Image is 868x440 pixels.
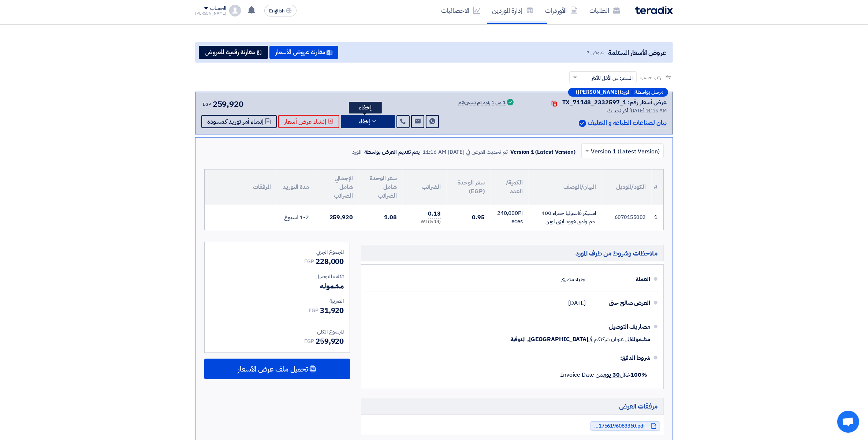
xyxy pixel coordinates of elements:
[211,248,344,256] div: المجموع الجزئي
[278,115,339,128] button: إنشاء عرض أسعار
[435,2,486,19] a: الاحصائيات
[534,209,596,225] div: استيكر فاصوليا حمراء 400 جم وادى فوود ايزى اوبن
[591,421,660,431] a: __Wadi_food_1756196083360.pdf
[264,5,297,16] button: English
[472,213,485,222] span: 0.95
[491,205,529,230] td: Pieces
[213,98,243,110] span: 259,920
[652,169,663,205] th: #
[511,148,575,156] div: Version 1 (Latest Version)
[607,107,628,115] span: أخر تحديث
[304,258,314,265] span: EGP
[569,299,586,307] span: [DATE]
[201,115,277,128] button: إنشاء أمر توريد كمسودة
[568,88,668,97] div: –
[633,90,663,95] span: مرسل بواسطة:
[603,370,619,379] u: 30 يوم
[837,411,859,433] a: Open chat
[229,5,241,16] img: profile_test.png
[403,169,447,205] th: الضرائب
[409,219,441,225] div: (14 %) VAT
[592,294,650,312] div: العرض صالح حتى
[376,349,650,367] div: شروط الدفع:
[621,90,630,95] span: المورد
[269,8,284,14] span: English
[631,336,650,343] span: مشمولة
[560,272,586,286] div: جنيه مصري
[562,98,667,107] div: عرض أسعار رقم: TX_71148_2332597_1
[602,205,652,230] td: 6070155002
[284,213,309,222] span: 1-2 اسبوع
[315,169,359,205] th: الإجمالي شامل الضرائب
[211,328,344,336] div: المجموع الكلي
[329,213,353,222] span: 259,920
[203,101,211,108] span: EGP
[497,209,518,217] span: 240,000
[269,46,338,59] button: مقارنة عروض الأسعار
[304,338,314,345] span: EGP
[341,115,395,128] button: إخفاء
[320,305,344,316] span: 31,920
[579,120,586,127] img: Verified Account
[359,169,403,205] th: سعر الوحدة شامل الضرائب
[316,256,344,267] span: 228,000
[309,307,318,314] span: EGP
[592,423,651,429] span: __Wadi_food_1756196083360.pdf
[359,119,370,124] span: إخفاء
[384,213,397,222] span: 1.08
[630,370,647,379] strong: 100%
[458,100,506,106] div: 1 من 1 بنود تم تسعيرهم
[635,6,673,14] img: Teradix logo
[539,2,584,19] a: الأوردرات
[352,148,361,156] div: المورد
[428,209,441,219] span: 0.13
[491,169,529,205] th: الكمية/العدد
[608,48,666,57] span: عروض الأسعار المستلمة
[205,169,277,205] th: المرفقات
[422,148,508,156] div: تم تحديث العرض في [DATE] 11:16 AM
[195,11,226,15] div: [PERSON_NAME]
[629,107,667,115] span: [DATE] 11:16 AM
[652,205,663,230] td: 1
[361,398,664,414] h5: مرفقات العرض
[592,271,650,288] div: العملة
[277,169,315,205] th: مدة التوريد
[559,370,647,379] span: خلال من Invoice Date.
[349,102,382,113] div: إخفاء
[510,336,588,343] span: [GEOGRAPHIC_DATA], المنوفية
[447,169,491,205] th: سعر الوحدة (EGP)
[238,366,308,372] span: تحميل ملف عرض الأسعار
[211,297,344,305] div: الضريبة
[584,2,626,19] a: الطلبات
[207,119,264,124] span: إنشاء أمر توريد كمسودة
[364,148,420,156] div: يتم تقديم العرض بواسطة
[588,336,631,343] span: الى عنوان شركتكم في
[320,280,344,291] span: مشموله
[640,74,661,81] span: رتب حسب
[586,49,603,56] span: عروض 7
[210,5,226,12] div: الحساب
[529,169,602,205] th: البيان/الوصف
[486,2,539,19] a: إدارة الموردين
[592,318,650,336] div: مصاريف التوصيل
[211,273,344,280] div: تكلفه التوصيل
[602,169,652,205] th: الكود/الموديل
[316,336,344,347] span: 259,920
[284,119,326,124] span: إنشاء عرض أسعار
[199,46,268,59] button: مقارنة رقمية للعروض
[576,90,621,95] b: ([PERSON_NAME])
[588,118,667,128] p: بيان لصناعات الطباعه و التغليف
[592,74,633,82] span: السعر: من الأقل للأكثر
[361,245,664,261] h5: ملاحظات وشروط من طرف المورد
